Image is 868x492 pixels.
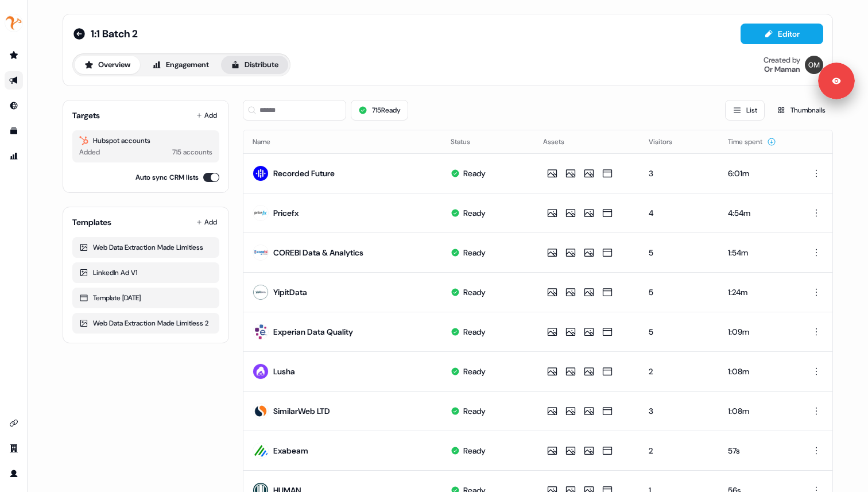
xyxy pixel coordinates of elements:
div: 4 [649,207,710,219]
div: Hubspot accounts [79,135,212,146]
a: Go to profile [5,464,23,483]
a: Go to templates [5,122,23,140]
button: Distribute [221,56,288,74]
div: Experian Data Quality [273,326,353,338]
div: 1:08m [728,405,786,417]
div: SimilarWeb LTD [273,405,330,417]
div: 57s [728,445,786,456]
div: Ready [463,168,486,179]
div: Ready [463,207,486,219]
button: 715Ready [351,100,408,121]
div: COREBI Data & Analytics [273,247,363,258]
div: 4:54m [728,207,786,219]
div: 5 [649,326,710,338]
button: Status [451,131,484,152]
button: Overview [75,56,140,74]
button: Thumbnails [769,100,833,121]
div: LinkedIn Ad V1 [79,267,212,278]
div: 715 accounts [172,146,212,158]
a: Go to Inbound [5,96,23,115]
button: Time spent [728,131,776,152]
div: Ready [463,445,486,456]
div: Template [DATE] [79,292,212,304]
div: Ready [463,326,486,338]
div: 2 [649,445,710,456]
div: Exabeam [273,445,308,456]
span: 1:1 Batch 2 [91,27,138,41]
div: Or Maman [764,65,800,74]
div: Templates [72,216,111,228]
div: Lusha [273,366,295,377]
div: 2 [649,366,710,377]
div: Web Data Extraction Made Limitless 2 [79,317,212,329]
label: Auto sync CRM lists [135,172,199,183]
div: 5 [649,247,710,258]
div: YipitData [273,286,307,298]
div: 1:54m [728,247,786,258]
div: Ready [463,366,486,377]
div: Ready [463,405,486,417]
div: Web Data Extraction Made Limitless [79,242,212,253]
div: 1:24m [728,286,786,298]
div: Ready [463,247,486,258]
div: Added [79,146,100,158]
div: 1:09m [728,326,786,338]
button: Engagement [142,56,219,74]
div: Recorded Future [273,168,335,179]
button: Editor [741,24,823,44]
a: Go to outbound experience [5,71,23,90]
th: Assets [534,130,640,153]
div: 5 [649,286,710,298]
img: Or [805,56,823,74]
div: Pricefx [273,207,299,219]
button: Name [253,131,284,152]
div: 3 [649,405,710,417]
button: Add [194,214,219,230]
div: 3 [649,168,710,179]
a: Go to attribution [5,147,23,165]
div: Targets [72,110,100,121]
a: Editor [741,29,823,41]
div: 1:08m [728,366,786,377]
button: List [725,100,765,121]
div: 6:01m [728,168,786,179]
a: Go to team [5,439,23,458]
div: Created by [764,56,800,65]
button: Visitors [649,131,686,152]
div: Ready [463,286,486,298]
a: Go to integrations [5,414,23,432]
button: Add [194,107,219,123]
a: Go to prospects [5,46,23,64]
